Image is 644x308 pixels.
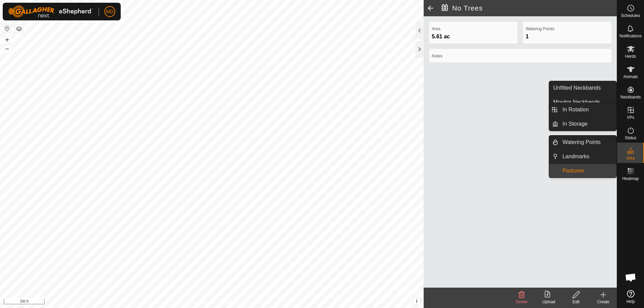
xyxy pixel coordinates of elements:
[432,34,450,39] span: 5.61 ac
[3,36,11,44] button: +
[549,103,616,116] li: In Rotation
[562,138,600,146] span: Watering Points
[625,136,636,140] span: Status
[558,164,616,178] a: Pastures
[549,135,616,149] li: Watering Points
[558,150,616,163] a: Landmarks
[623,75,638,79] span: Animals
[620,95,641,99] span: Neckbands
[622,177,639,181] span: Heatmap
[562,152,589,161] span: Landmarks
[562,167,584,175] span: Pastures
[621,267,641,288] div: Open chat
[432,53,609,59] label: Notes
[106,8,114,15] span: MD
[626,300,635,304] span: Help
[15,25,23,33] button: Map Layers
[558,135,616,149] a: Watering Points
[620,34,642,38] span: Notifications
[553,98,600,106] span: Monitor Neckbands
[185,299,210,305] a: Privacy Policy
[562,120,588,128] span: In Storage
[413,297,421,305] button: i
[416,298,418,304] span: i
[621,14,640,18] span: Schedules
[8,5,93,18] img: Gallagher Logo
[627,115,634,120] span: VPs
[549,164,616,178] li: Pastures
[516,300,528,304] span: Delete
[558,117,616,131] a: In Storage
[549,95,616,109] a: Monitor Neckbands
[617,287,644,306] a: Help
[549,81,616,95] a: Unfitted Neckbands
[562,106,589,114] span: In Rotation
[535,299,562,305] div: Upload
[3,44,11,53] button: –
[625,54,636,58] span: Herds
[219,299,239,305] a: Contact Us
[441,4,617,12] h2: No Trees
[3,24,11,33] button: Reset Map
[590,299,617,305] div: Create
[553,84,601,92] span: Unfitted Neckbands
[626,156,634,160] span: Infra
[562,299,590,305] div: Edit
[526,34,529,39] span: 1
[558,103,616,116] a: In Rotation
[549,117,616,131] li: In Storage
[526,26,609,32] label: Watering Points
[432,26,515,32] label: Area
[549,150,616,163] li: Landmarks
